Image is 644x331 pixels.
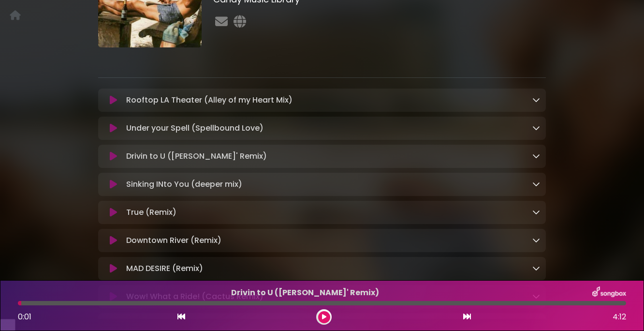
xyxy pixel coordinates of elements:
[126,179,532,190] p: Sinking INto You (deeper mix)
[126,94,532,106] p: Rooftop LA Theater (Alley of my Heart Mix)
[126,235,532,246] p: Downtown River (Remix)
[126,263,532,274] p: MAD DESIRE (Remix)
[126,150,532,162] p: Drivin to U ([PERSON_NAME]' Remix)
[592,286,626,299] img: songbox-logo-white.png
[126,207,532,218] p: True (Remix)
[18,311,31,322] span: 0:01
[613,311,626,323] span: 4:12
[126,122,532,134] p: Under your Spell (Spellbound Love)
[18,287,592,299] p: Drivin to U ([PERSON_NAME]' Remix)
